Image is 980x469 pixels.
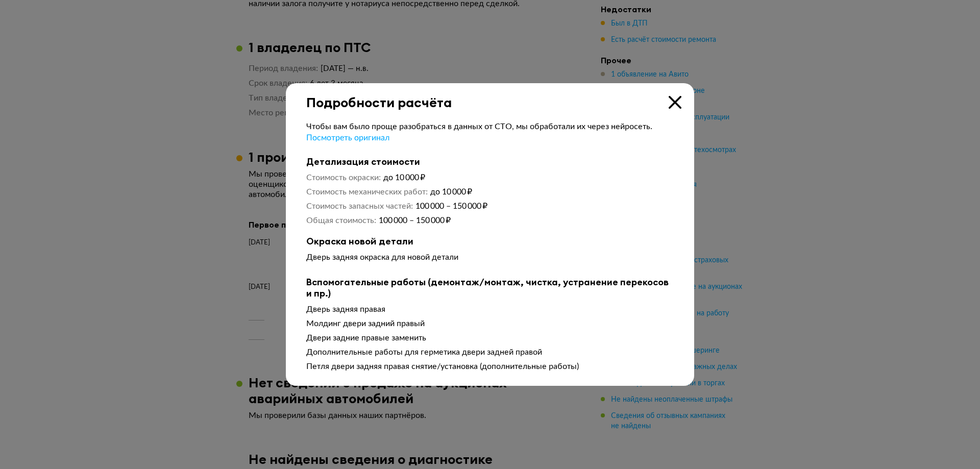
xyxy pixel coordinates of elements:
[306,236,674,247] b: Окраска новой детали
[306,156,674,167] b: Детализация стоимости
[306,134,389,142] span: Посмотреть оригинал
[379,216,451,225] span: 100 000 – 150 000 ₽
[306,361,674,372] div: Петля двери задняя правая снятие/установка (дополнительные работы)
[306,215,376,226] dt: Общая стоимость
[306,304,674,314] div: Дверь задняя правая
[415,202,487,210] span: 100 000 – 150 000 ₽
[306,347,674,357] div: Дополнительные работы для герметика двери задней правой
[430,188,472,196] span: до 10 000 ₽
[306,252,674,262] div: Дверь задняя окраска для новой детали
[306,122,652,131] span: Чтобы вам было проще разобраться в данных от СТО, мы обработали их через нейросеть.
[383,174,425,182] span: до 10 000 ₽
[306,172,381,183] dt: Стоимость окраски
[306,187,428,197] dt: Стоимость механических работ
[306,277,674,299] b: Вспомогательные работы (демонтаж/монтаж, чистка, устранение перекосов и пр.)
[306,333,674,343] div: Двери задние правые заменить
[286,83,694,110] div: Подробности расчёта
[306,201,413,211] dt: Стоимость запасных частей
[306,318,674,329] div: Молдинг двери задний правый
